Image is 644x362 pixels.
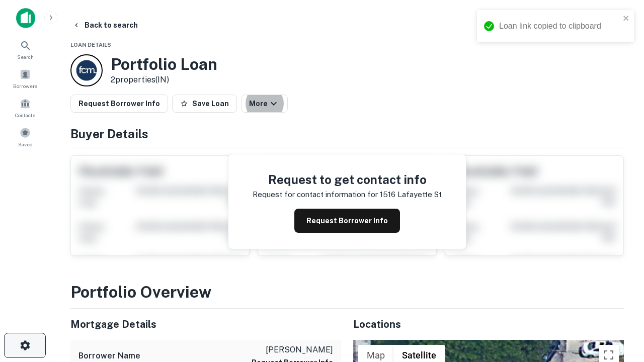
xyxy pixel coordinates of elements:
[3,123,47,150] a: Saved
[353,317,624,332] h5: Locations
[13,82,37,90] span: Borrowers
[78,350,140,362] h6: Borrower Name
[15,111,35,119] span: Contacts
[253,170,442,189] h4: Request to get contact info
[70,317,341,332] h5: Mortgage Details
[252,344,333,356] p: [PERSON_NAME]
[241,95,288,113] button: More
[111,74,217,86] p: 2 properties (IN)
[294,209,400,233] button: Request Borrower Info
[499,20,620,32] div: Loan link copied to clipboard
[68,16,142,34] button: Back to search
[18,140,33,148] span: Saved
[253,189,378,201] p: Request for contact information for
[70,125,624,143] h4: Buyer Details
[380,189,442,201] p: 1516 lafayette st
[111,55,217,74] h3: Portfolio Loan
[70,42,111,48] span: Loan Details
[623,14,630,24] button: close
[70,95,168,113] button: Request Borrower Info
[3,36,47,63] a: Search
[3,65,47,92] a: Borrowers
[172,95,237,113] button: Save Loan
[70,280,624,304] h3: Portfolio Overview
[16,8,35,28] img: capitalize-icon.png
[594,282,644,330] iframe: Chat Widget
[17,53,34,61] span: Search
[3,94,47,121] a: Contacts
